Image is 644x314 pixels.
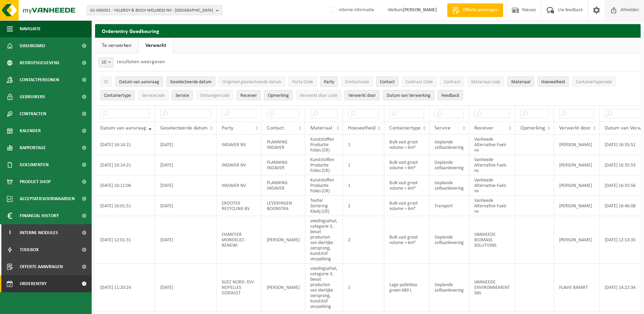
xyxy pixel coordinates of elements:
[100,90,135,100] button: ContainertypeContainertype: Activate to sort
[217,196,262,216] td: ERDOTEX RECYCLING BV
[320,76,338,87] button: PartyParty: Activate to sort
[200,93,229,98] span: Ontvangercode
[471,80,500,85] span: Materiaal code
[469,155,515,175] td: Vanheede Alternative Fuels nv
[289,76,317,87] button: Party CodeParty Code: Activate to sort
[343,135,384,155] td: 1
[345,80,369,85] span: Contactcode
[343,216,384,264] td: 2
[142,93,165,98] span: Servicecode
[469,216,515,264] td: VANHEEDE BIOMASS SOLUTIONS
[576,80,612,85] span: Containertypecode
[305,264,343,311] td: voedingsafval, categorie 3, bevat producten van dierlijke oorsprong, kunststof verpakking
[217,155,262,175] td: INDAVER NV
[511,80,530,85] span: Materiaal
[268,93,289,98] span: Opmerking
[348,93,376,98] span: Verwerkt door
[389,125,421,131] span: Containertype
[469,264,515,311] td: VANHEEDE ENVIRONNEMENT SAS
[441,93,459,98] span: Feedback
[20,37,45,54] span: Dashboard
[474,125,494,131] span: Receiver
[95,216,155,264] td: [DATE] 12:01:31
[402,76,437,87] button: Contract CodeContract Code: Activate to sort
[429,216,469,264] td: Geplande zelfaanlevering
[20,173,51,190] span: Product Shop
[403,7,437,13] strong: [PERSON_NAME]
[87,5,222,15] button: 01-000001 - VILLEROY & BOCH WELLNESS NV - [GEOGRAPHIC_DATA]
[98,57,113,68] span: 10
[310,125,332,131] span: Materiaal
[440,76,464,87] button: ContractContract: Activate to sort
[7,224,13,241] span: I
[469,175,515,196] td: Vanheede Alternative Fuels nv
[217,175,262,196] td: INDAVER NV
[115,76,163,87] button: Datum van aanvraagDatum van aanvraag: Activate to remove sorting
[90,5,213,16] span: 01-000001 - VILLEROY & BOCH WELLNESS NV - [GEOGRAPHIC_DATA]
[554,155,600,175] td: [PERSON_NAME]
[217,135,262,155] td: INDAVER NV
[267,125,284,131] span: Contact
[383,90,434,100] button: Datum van VerwerkingDatum van Verwerking: Activate to sort
[217,216,262,264] td: CHANTIER MONDELEZ - RENEWI
[196,90,233,100] button: OntvangercodeOntvangercode: Activate to sort
[104,80,108,85] span: ID
[99,58,113,67] span: 10
[429,155,469,175] td: Geplande zelfaanlevering
[117,59,165,65] label: resultaten weergeven
[406,80,433,85] span: Contract Code
[305,196,343,216] td: Textiel Sortering Kledij (CR)
[176,93,189,98] span: Service
[429,175,469,196] td: Geplande zelfaanlevering
[20,88,45,105] span: Gebruikers
[384,216,429,264] td: Bulk vast groot volume > 6m³
[537,76,569,87] button: HoeveelheidHoeveelheid: Activate to sort
[324,80,334,85] span: Party
[447,3,503,17] a: Offerte aanvragen
[444,80,460,85] span: Contract
[20,20,41,37] span: Navigatie
[95,135,155,155] td: [DATE] 16:14:21
[20,190,75,207] span: Acceptatievoorwaarden
[387,93,430,98] span: Datum van Verwerking
[170,80,211,85] span: Geselecteerde datum
[172,90,193,100] button: ServiceService: Activate to sort
[262,155,305,175] td: PLANNING INDAVER
[305,216,343,264] td: voedingsafval, categorie 3, bevat producten van dierlijke oorsprong, kunststof verpakking
[305,155,343,175] td: Kunststoffen Productie Folies (CR)
[95,155,155,175] td: [DATE] 16:14:21
[20,207,59,224] span: Financial History
[541,80,565,85] span: Hoeveelheid
[155,135,217,155] td: [DATE]
[138,90,168,100] button: ServicecodeServicecode: Activate to sort
[222,80,281,85] span: Origineel geselecteerde datum
[100,125,146,131] span: Datum van aanvraag
[341,76,373,87] button: ContactcodeContactcode: Activate to sort
[20,275,77,292] span: Orderentry Goedkeuring
[119,80,159,85] span: Datum van aanvraag
[262,175,305,196] td: PLANNING INDAVER
[219,76,285,87] button: Origineel geselecteerde datumOrigineel geselecteerde datum: Activate to sort
[20,122,41,139] span: Kalender
[469,135,515,155] td: Vanheede Alternative Fuels nv
[305,135,343,155] td: Kunststoffen Productie Folies (CR)
[554,135,600,155] td: [PERSON_NAME]
[222,125,233,131] span: Party
[469,196,515,216] td: Vanheede Alternative Fuels nv
[467,76,504,87] button: Materiaal codeMateriaal code: Activate to sort
[95,24,641,37] h2: Orderentry Goedkeuring
[139,38,173,53] a: Verwerkt
[384,196,429,216] td: Bulk vast groot volume > 6m³
[160,125,208,131] span: Geselecteerde datum
[554,264,600,311] td: FLAVIE BAYART
[296,90,341,100] button: Verwerkt door codeVerwerkt door code: Activate to sort
[20,139,46,156] span: Rapportage
[384,155,429,175] td: Bulk vast groot volume > 6m³
[100,76,112,87] button: IDID: Activate to sort
[292,80,313,85] span: Party Code
[155,155,217,175] td: [DATE]
[305,175,343,196] td: Kunststoffen Productie Folies (CR)
[20,258,63,275] span: Offerte aanvragen
[262,135,305,155] td: PLANNING INDAVER
[20,105,46,122] span: Contracten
